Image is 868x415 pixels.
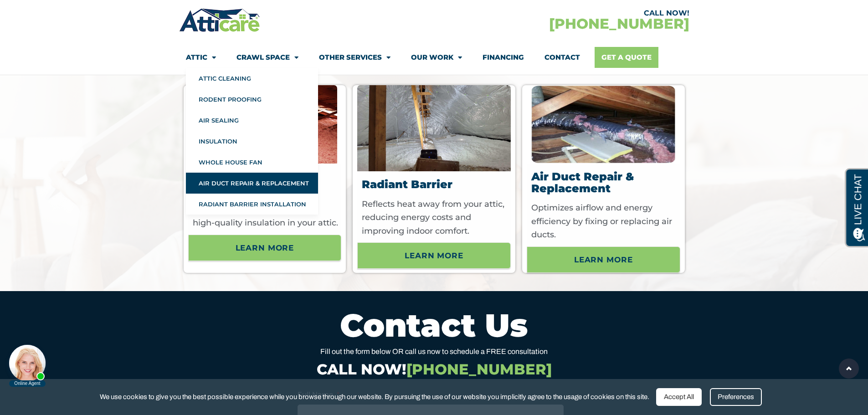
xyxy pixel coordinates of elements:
div: CALL NOW! [434,10,689,17]
div: Preferences [710,388,762,406]
div: Accept All [656,388,702,406]
p: Optimizes airflow and energy efficiency by fixing or replacing air ducts. [531,201,678,242]
a: Attic [186,47,216,68]
a: Our Work [411,47,462,68]
a: Financing [483,47,524,68]
a: Crawl Space [236,47,298,68]
a: Attic Cleaning [186,68,318,89]
a: Rodent Proofing [186,89,318,110]
a: Air Sealing [186,110,318,131]
ul: Attic [186,68,318,215]
a: Other Services [319,47,390,68]
a: Learn More [188,235,342,261]
span: Learn More [574,252,633,267]
h3: Air Duct Repair & Replacement [531,171,678,195]
nav: Menu [186,47,683,68]
iframe: Chat Invitation [5,342,50,388]
a: Air Duct Repair & Replacement [186,173,318,194]
span: Fill out the form below OR call us now to schedule a FREE consultation [320,348,548,355]
h3: Radiant Barrier [362,179,508,190]
a: Learn More [357,242,511,269]
a: Get A Quote [595,47,658,68]
a: Learn More [527,246,680,273]
a: Radiant Barrier Installation [186,194,318,215]
span: Opens a chat window [22,7,73,19]
h2: Contact Us [184,309,685,341]
span: [PHONE_NUMBER] [406,360,552,378]
a: Insulation [186,131,318,152]
span: We use cookies to give you the best possible experience while you browse through our website. By ... [100,391,649,403]
a: Contact [544,47,580,68]
span: Learn More [405,248,463,263]
span: Learn More [236,240,294,256]
p: Reflects heat away from your attic, reducing energy costs and improving indoor comfort. [362,198,508,238]
a: Whole House Fan [186,152,318,173]
a: CALL NOW![PHONE_NUMBER] [317,360,552,378]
